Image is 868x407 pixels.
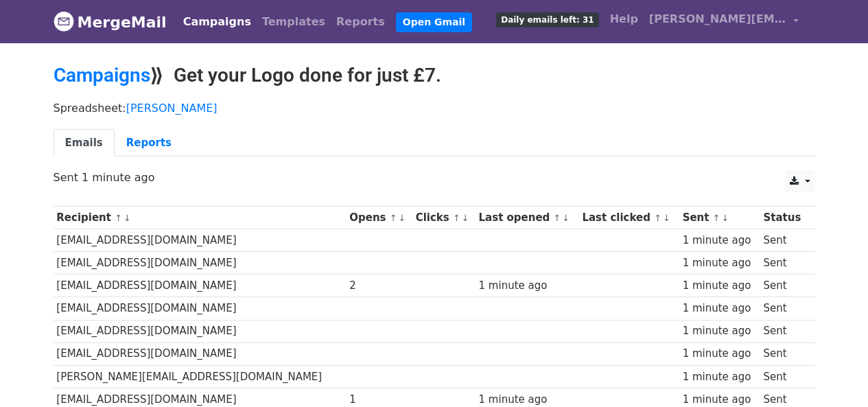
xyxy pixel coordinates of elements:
[476,207,579,229] th: Last opened
[663,213,670,223] a: ↓
[683,346,757,362] div: 1 minute ago
[54,207,347,229] th: Recipient
[396,12,472,32] a: Open Gmail
[605,5,644,33] a: Help
[760,252,808,275] td: Sent
[654,213,661,223] a: ↑
[54,129,115,157] a: Emails
[54,252,347,275] td: [EMAIL_ADDRESS][DOMAIN_NAME]
[54,229,347,252] td: [EMAIL_ADDRESS][DOMAIN_NAME]
[683,233,757,248] div: 1 minute ago
[178,8,257,36] a: Campaigns
[760,365,808,388] td: Sent
[683,323,757,339] div: 1 minute ago
[760,207,808,229] th: Status
[721,213,729,223] a: ↓
[54,101,815,115] p: Spreadsheet:
[713,213,720,223] a: ↑
[412,207,476,229] th: Clicks
[331,8,390,36] a: Reports
[124,213,131,223] a: ↓
[760,342,808,365] td: Sent
[496,12,598,27] span: Daily emails left: 31
[683,255,757,271] div: 1 minute ago
[54,11,74,32] img: MergeMail logo
[54,8,167,36] a: MergeMail
[54,64,150,86] a: Campaigns
[54,320,347,342] td: [EMAIL_ADDRESS][DOMAIN_NAME]
[346,207,412,229] th: Opens
[760,229,808,252] td: Sent
[683,301,757,316] div: 1 minute ago
[562,213,570,223] a: ↓
[491,5,604,33] a: Daily emails left: 31
[679,207,760,229] th: Sent
[54,275,347,297] td: [EMAIL_ADDRESS][DOMAIN_NAME]
[554,213,561,223] a: ↑
[760,275,808,297] td: Sent
[760,320,808,342] td: Sent
[479,278,576,294] div: 1 minute ago
[453,213,460,223] a: ↑
[54,64,815,87] h2: ⟫ Get your Logo done for just £7.
[54,342,347,365] td: [EMAIL_ADDRESS][DOMAIN_NAME]
[683,369,757,385] div: 1 minute ago
[349,278,409,294] div: 2
[462,213,469,223] a: ↓
[126,102,218,115] a: [PERSON_NAME]
[54,365,347,388] td: [PERSON_NAME][EMAIL_ADDRESS][DOMAIN_NAME]
[644,5,804,38] a: [PERSON_NAME][EMAIL_ADDRESS][DOMAIN_NAME]
[760,297,808,320] td: Sent
[579,207,679,229] th: Last clicked
[398,213,406,223] a: ↓
[115,213,122,223] a: ↑
[54,170,815,185] p: Sent 1 minute ago
[257,8,331,36] a: Templates
[115,129,183,157] a: Reports
[649,11,786,27] span: [PERSON_NAME][EMAIL_ADDRESS][DOMAIN_NAME]
[683,278,757,294] div: 1 minute ago
[54,297,347,320] td: [EMAIL_ADDRESS][DOMAIN_NAME]
[390,213,397,223] a: ↑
